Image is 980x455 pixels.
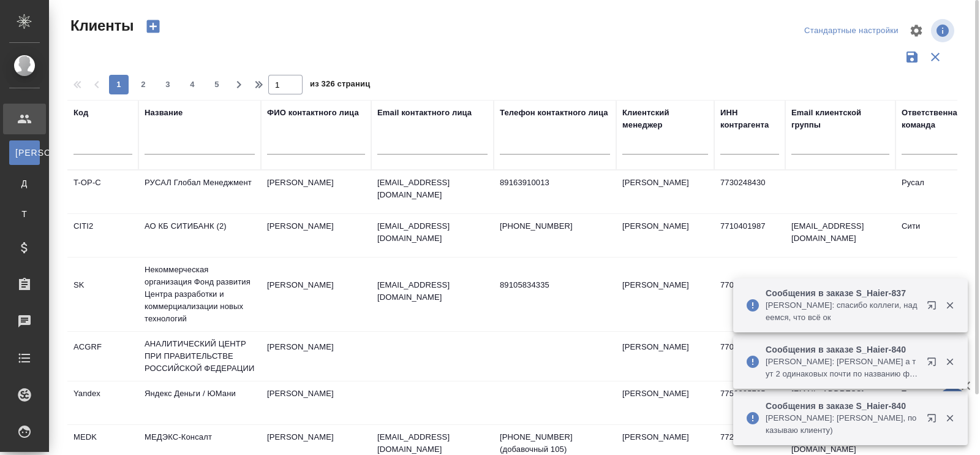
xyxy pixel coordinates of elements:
button: Открыть в новой вкладке [919,406,949,435]
td: 7701058410 [714,273,785,316]
div: ФИО контактного лица [267,107,359,119]
td: [PERSON_NAME] [261,273,371,316]
td: РУСАЛ Глобал Менеджмент [138,170,261,213]
td: [PERSON_NAME] [616,170,714,213]
td: 7708244720 [714,335,785,378]
p: [PERSON_NAME]: [PERSON_NAME], показываю клиенту) [766,412,919,437]
td: 7710401987 [714,214,785,257]
span: 2 [134,78,153,91]
div: split button [801,21,902,40]
td: CITI2 [67,214,138,257]
td: [PERSON_NAME] [616,273,714,316]
p: [EMAIL_ADDRESS][DOMAIN_NAME] [377,177,488,201]
div: Код [73,107,88,119]
button: Создать [138,16,168,37]
button: 2 [134,75,153,94]
td: [PERSON_NAME] [616,335,714,378]
button: Открыть в новой вкладке [919,350,949,379]
button: Сбросить фильтры [924,45,947,69]
a: Д [9,171,40,196]
p: 89163910013 [500,177,610,189]
td: [PERSON_NAME] [261,214,371,257]
td: Некоммерческая организация Фонд развития Центра разработки и коммерциализации новых технологий [138,258,261,331]
span: 3 [158,78,178,91]
a: Т [9,202,40,226]
td: Яндекс Деньги / ЮМани [138,381,261,424]
td: [PERSON_NAME] [616,214,714,257]
a: [PERSON_NAME] [9,140,40,165]
div: Название [145,107,183,119]
p: [EMAIL_ADDRESS][DOMAIN_NAME] [377,279,488,304]
span: Клиенты [67,16,134,36]
td: Yandex [67,381,138,424]
button: Закрыть [937,300,962,311]
td: 7730248430 [714,170,785,213]
p: [PERSON_NAME]: [PERSON_NAME] а тут 2 одинаковых почти по названию файла, какой брать? [766,356,919,380]
td: T-OP-C [67,170,138,213]
p: [PERSON_NAME]: спасибо коллеги, надеемся, что всё ок [766,299,919,324]
div: Клиентский менеджер [622,107,708,131]
button: Открыть в новой вкладке [919,293,949,323]
p: Сообщения в заказе S_Haier-840 [766,400,919,412]
div: Email клиентской группы [791,107,889,131]
td: [PERSON_NAME] [261,335,371,378]
button: 4 [183,75,202,94]
span: 5 [207,78,227,91]
div: Email контактного лица [377,107,472,119]
td: [PERSON_NAME] [616,381,714,424]
td: [PERSON_NAME] [261,381,371,424]
button: 5 [207,75,227,94]
td: 7750005725 [714,381,785,424]
span: из 326 страниц [310,77,370,94]
button: 3 [158,75,178,94]
span: Настроить таблицу [902,16,931,45]
div: Телефон контактного лица [500,107,608,119]
td: SK [67,273,138,316]
span: 4 [183,78,202,91]
button: Закрыть [937,413,962,424]
span: [PERSON_NAME] [15,147,34,159]
div: ИНН контрагента [720,107,779,131]
button: Закрыть [937,356,962,367]
p: Сообщения в заказе S_Haier-837 [766,287,919,299]
span: Посмотреть информацию [931,19,957,42]
td: [EMAIL_ADDRESS][DOMAIN_NAME] [785,214,895,257]
td: АНАЛИТИЧЕСКИЙ ЦЕНТР ПРИ ПРАВИТЕЛЬСТВЕ РОССИЙСКОЙ ФЕДЕРАЦИИ [138,332,261,381]
td: [PERSON_NAME] [261,170,371,213]
td: ACGRF [67,335,138,378]
p: Сообщения в заказе S_Haier-840 [766,343,919,356]
button: Сохранить фильтры [900,45,924,69]
span: Д [15,177,34,189]
p: [PHONE_NUMBER] [500,220,610,232]
p: [EMAIL_ADDRESS][DOMAIN_NAME] [377,220,488,245]
span: Т [15,208,34,220]
td: АО КБ СИТИБАНК (2) [138,214,261,257]
p: 89105834335 [500,279,610,291]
